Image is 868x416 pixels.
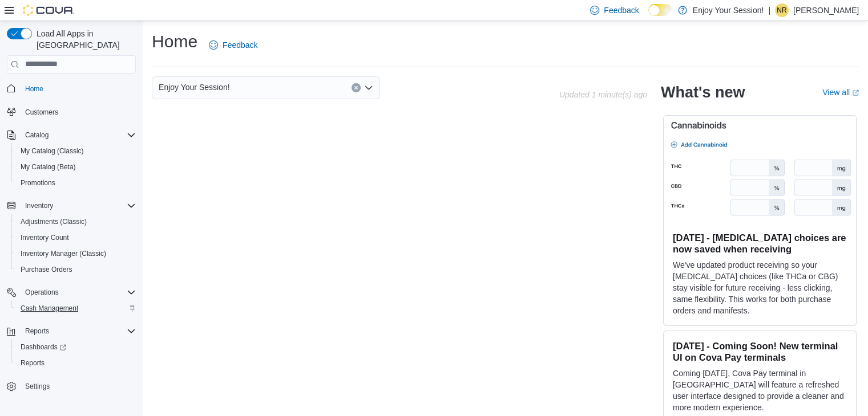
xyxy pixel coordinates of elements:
a: Reports [16,356,49,370]
p: Enjoy Your Session! [693,3,764,17]
h2: What's new [661,83,745,101]
a: Inventory Manager (Classic) [16,247,111,260]
a: Cash Management [16,301,83,315]
span: Promotions [16,176,136,190]
button: Reports [21,324,54,338]
button: Customers [2,104,140,120]
span: Adjustments (Classic) [21,217,87,226]
span: Feedback [223,39,257,51]
p: | [768,3,770,17]
p: Coming [DATE], Cova Pay terminal in [GEOGRAPHIC_DATA] will feature a refreshed user interface des... [673,368,847,413]
span: My Catalog (Classic) [16,144,136,158]
span: My Catalog (Classic) [21,146,84,156]
button: Inventory [2,198,140,214]
img: Cova [23,5,74,16]
span: Inventory Count [16,231,136,244]
p: Updated 1 minute(s) ago [559,90,647,99]
span: Home [21,81,136,96]
span: Reports [21,358,45,368]
span: Dashboards [21,342,66,352]
button: Catalog [21,128,53,142]
span: Operations [25,288,59,297]
a: Customers [21,105,63,119]
span: Settings [21,379,136,393]
button: Operations [2,284,140,300]
h1: Home [152,30,197,53]
button: Adjustments (Classic) [11,214,140,230]
a: Dashboards [16,340,71,354]
span: Customers [21,105,136,119]
span: Home [25,84,43,93]
span: Load All Apps in [GEOGRAPHIC_DATA] [32,28,136,51]
span: My Catalog (Beta) [21,162,76,172]
p: [PERSON_NAME] [793,3,859,17]
span: Dark Mode [648,16,649,17]
span: Promotions [21,178,55,187]
a: Adjustments (Classic) [16,215,91,229]
button: Home [2,80,140,97]
span: Operations [21,286,136,299]
span: Inventory Count [21,233,69,242]
span: Inventory [21,199,136,213]
button: Reports [11,355,140,371]
a: Purchase Orders [16,263,77,276]
span: Purchase Orders [16,263,136,276]
button: Inventory Manager (Classic) [11,246,140,262]
a: Inventory Count [16,231,74,244]
span: Cash Management [16,301,136,315]
a: View allExternal link [822,88,859,97]
span: Inventory [25,201,53,210]
a: My Catalog (Beta) [16,160,80,174]
button: Cash Management [11,300,140,316]
span: Reports [25,327,49,336]
span: Reports [16,356,136,370]
span: Catalog [21,128,136,142]
button: Settings [2,378,140,394]
button: Reports [2,323,140,339]
button: Promotions [11,175,140,191]
a: My Catalog (Classic) [16,144,88,158]
div: Natasha Raymond [775,3,789,17]
a: Feedback [204,34,262,56]
span: Adjustments (Classic) [16,215,136,229]
button: My Catalog (Beta) [11,159,140,175]
svg: External link [852,89,859,96]
button: Catalog [2,127,140,143]
button: My Catalog (Classic) [11,143,140,159]
span: Settings [25,382,50,391]
span: Purchase Orders [21,265,72,274]
span: Cash Management [21,304,78,313]
a: Settings [21,380,54,393]
a: Promotions [16,176,60,190]
h3: [DATE] - Coming Soon! New terminal UI on Cova Pay terminals [673,340,847,363]
span: Inventory Manager (Classic) [16,247,136,260]
h3: [DATE] - [MEDICAL_DATA] choices are now saved when receiving [673,232,847,255]
button: Inventory Count [11,230,140,246]
span: Feedback [604,5,639,16]
button: Open list of options [364,83,373,92]
button: Purchase Orders [11,262,140,278]
button: Inventory [21,199,58,213]
span: Reports [21,324,136,338]
span: Inventory Manager (Classic) [21,249,106,258]
input: Dark Mode [648,4,672,16]
a: Home [21,82,48,96]
p: We've updated product receiving so your [MEDICAL_DATA] choices (like THCa or CBG) stay visible fo... [673,259,847,316]
span: NR [777,3,786,17]
span: Enjoy Your Session! [159,80,230,94]
a: Dashboards [11,339,140,355]
button: Operations [21,286,63,299]
span: Customers [25,108,58,117]
button: Clear input [352,83,361,92]
span: My Catalog (Beta) [16,160,136,174]
span: Catalog [25,130,49,140]
span: Dashboards [16,340,136,354]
